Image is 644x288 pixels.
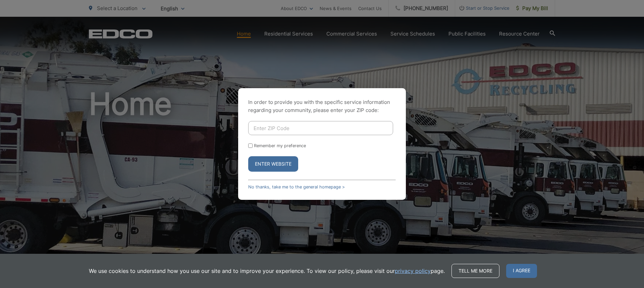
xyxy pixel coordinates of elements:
p: We use cookies to understand how you use our site and to improve your experience. To view our pol... [89,267,445,275]
a: Tell me more [451,264,499,278]
label: Remember my preference [254,143,306,148]
a: No thanks, take me to the general homepage > [248,184,345,189]
button: Enter Website [248,156,298,172]
span: I agree [506,264,537,278]
input: Enter ZIP Code [248,121,393,135]
p: In order to provide you with the specific service information regarding your community, please en... [248,98,396,114]
a: privacy policy [395,267,431,275]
